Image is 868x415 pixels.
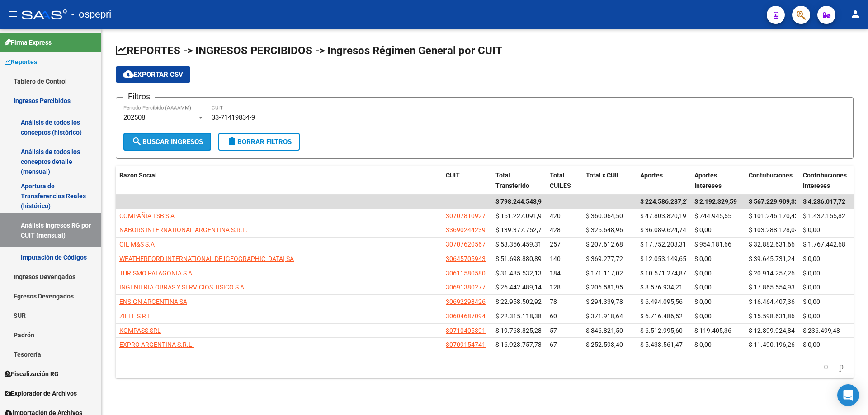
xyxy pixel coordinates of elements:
span: 30710405391 [446,327,486,334]
div: Open Intercom Messenger [837,384,859,406]
span: $ 139.377.752,78 [495,226,545,233]
span: $ 1.432.155,82 [803,212,845,219]
span: Total CUILES [550,172,571,189]
span: $ 325.648,96 [586,226,623,233]
span: $ 32.882.631,66 [749,241,795,248]
span: Exportar CSV [123,70,183,79]
span: REPORTES -> INGRESOS PERCIBIDOS -> Ingresos Régimen General por CUIT [116,44,502,57]
span: $ 346.821,50 [586,327,623,334]
mat-icon: cloud_download [123,69,134,79]
span: $ 0,00 [803,298,820,305]
span: 420 [550,212,561,219]
span: $ 0,00 [694,226,712,233]
span: $ 12.053.149,65 [640,255,686,262]
span: $ 6.512.995,60 [640,327,683,334]
a: go to previous page [820,362,832,372]
span: $ 19.768.825,28 [495,327,542,334]
span: Total x CUIL [586,172,620,179]
span: $ 954.181,66 [694,241,731,248]
span: $ 31.485.532,13 [495,270,542,277]
datatable-header-cell: Total x CUIL [582,166,637,196]
span: $ 207.612,68 [586,241,623,248]
span: $ 17.752.203,31 [640,241,686,248]
span: Aportes Intereses [694,172,722,189]
h3: Filtros [123,90,155,103]
span: WEATHERFORD INTERNATIONAL DE [GEOGRAPHIC_DATA] SA [119,255,294,262]
span: $ 371.918,64 [586,312,623,320]
span: $ 26.442.489,14 [495,284,542,291]
span: $ 0,00 [694,341,712,348]
span: $ 5.433.561,47 [640,341,683,348]
span: $ 744.945,55 [694,212,731,219]
a: go to next page [835,362,848,372]
span: - ospepri [71,5,111,24]
span: $ 567.229.909,32 [749,198,798,205]
span: $ 206.581,95 [586,284,623,291]
span: $ 0,00 [803,312,820,320]
span: $ 11.490.196,26 [749,341,795,348]
span: KOMPASS SRL [119,327,161,334]
button: Exportar CSV [116,66,190,83]
datatable-header-cell: Aportes Intereses [691,166,745,196]
span: $ 360.064,50 [586,212,623,219]
button: Buscar Ingresos [123,133,211,151]
span: $ 294.339,78 [586,298,623,305]
span: 78 [550,298,557,305]
span: $ 22.315.118,38 [495,312,542,320]
span: $ 51.698.880,89 [495,255,542,262]
span: $ 101.246.170,43 [749,212,798,219]
span: $ 6.716.486,52 [640,312,683,320]
span: Contribuciones Intereses [803,172,847,189]
span: Firma Express [5,37,52,47]
span: 30707810927 [446,212,486,219]
span: $ 53.356.459,31 [495,241,542,248]
span: ENSIGN ARGENTINA SA [119,298,187,305]
span: 140 [550,255,561,262]
datatable-header-cell: Contribuciones [745,166,799,196]
span: $ 0,00 [803,270,820,277]
span: $ 369.277,72 [586,255,623,262]
span: $ 6.494.095,56 [640,298,683,305]
span: Explorador de Archivos [5,388,77,398]
span: 30611580580 [446,270,486,277]
span: $ 20.914.257,26 [749,270,795,277]
span: ZILLE S R L [119,312,151,320]
span: 202508 [123,113,145,121]
span: $ 103.288.128,04 [749,226,798,233]
span: $ 0,00 [803,226,820,233]
span: $ 8.576.934,21 [640,284,683,291]
span: $ 17.865.554,93 [749,284,795,291]
span: $ 171.117,02 [586,270,623,277]
span: $ 36.089.624,74 [640,226,686,233]
span: $ 0,00 [694,270,712,277]
datatable-header-cell: Aportes [637,166,691,196]
span: $ 16.923.757,73 [495,341,542,348]
span: $ 0,00 [803,341,820,348]
datatable-header-cell: Razón Social [116,166,442,196]
span: 30691380277 [446,284,486,291]
datatable-header-cell: Total Transferido [492,166,546,196]
span: 128 [550,284,561,291]
span: $ 0,00 [694,312,712,320]
span: NABORS INTERNATIONAL ARGENTINA S.R.L. [119,226,248,233]
span: $ 0,00 [803,255,820,262]
span: $ 10.571.274,87 [640,270,686,277]
span: OIL M&S S.A [119,241,155,248]
span: 60 [550,312,557,320]
span: 30645705943 [446,255,486,262]
span: CUIT [446,172,460,179]
span: $ 0,00 [694,255,712,262]
mat-icon: delete [226,136,237,147]
span: $ 39.645.731,24 [749,255,795,262]
span: EXPRO ARGENTINA S.R.L. [119,341,194,348]
span: 30707620567 [446,241,486,248]
span: Reportes [5,57,37,67]
span: Buscar Ingresos [132,138,203,146]
span: $ 1.767.442,68 [803,241,845,248]
span: Fiscalización RG [5,369,59,379]
mat-icon: menu [7,9,18,19]
span: Borrar Filtros [226,138,292,146]
span: 67 [550,341,557,348]
button: Borrar Filtros [218,133,300,151]
span: $ 0,00 [803,284,820,291]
